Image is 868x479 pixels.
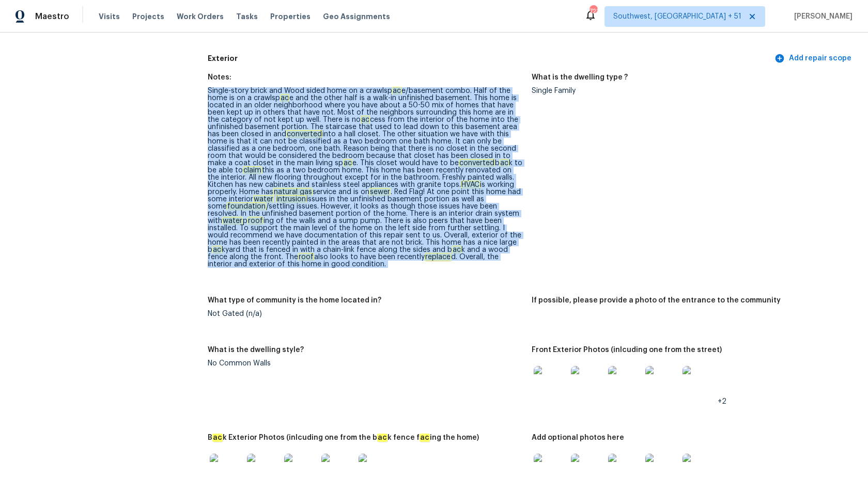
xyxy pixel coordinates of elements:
em: ac [361,116,370,124]
div: Single-story brick and Wood sided home on a crawlsp e/basement combo. Half of the home is on a cr... [208,87,523,268]
em: ac [420,434,430,442]
em: claim [243,166,262,174]
span: Visits [99,11,120,22]
h5: Exterior [208,53,772,64]
span: Tasks [236,13,258,20]
div: Not Gated (n/a) [208,310,523,317]
em: sewer [369,188,391,196]
span: Southwest, [GEOGRAPHIC_DATA] + 51 [613,11,741,22]
span: Work Orders [177,11,224,22]
span: Add repair scope [777,52,851,65]
div: Single Family [532,87,847,94]
em: ac [392,87,401,95]
em: replace [425,253,451,261]
h5: What type of community is the home located in? [208,297,381,304]
em: natural gas [273,188,313,196]
span: Maestro [35,11,69,22]
em: water [222,217,243,225]
div: No Common Walls [208,360,523,367]
span: [PERSON_NAME] [790,11,853,22]
em: ac [212,434,223,442]
em: ac [212,246,222,254]
em: ac [377,434,388,442]
h5: What is the dwelling type ? [532,74,628,81]
h5: Front Exterior Photos (inlcuding one from the street) [532,346,722,354]
em: water [253,195,274,203]
button: Add repair scope [772,49,856,68]
h5: B k Exterior Photos (inlcuding one from the b k fence f ing the home) [208,434,479,441]
em: ac [343,159,352,167]
em: ac [500,159,509,167]
h5: Notes: [208,74,231,81]
span: Projects [132,11,164,22]
em: foundation [227,202,266,211]
em: roof [247,217,263,225]
span: Geo Assignments [323,11,390,22]
h5: Add optional photos here [532,434,624,441]
em: intrusion [276,195,306,203]
em: ac [452,246,461,254]
em: converted [459,159,495,167]
em: HVAC [461,181,480,189]
em: ac [280,94,289,102]
h5: If possible, please provide a photo of the entrance to the community [532,297,781,304]
h5: What is the dwelling style? [208,346,304,354]
span: Properties [270,11,311,22]
div: 721 [590,6,597,17]
em: converted [286,130,322,138]
em: roof [298,253,314,261]
span: +2 [718,398,726,405]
